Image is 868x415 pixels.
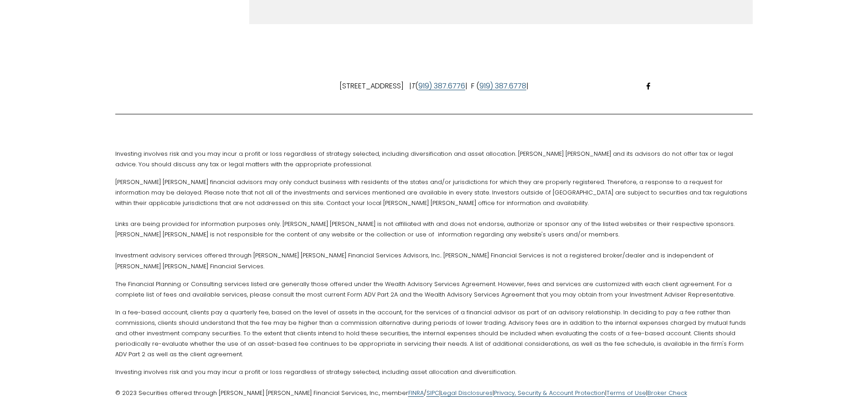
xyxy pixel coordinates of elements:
span: Legal Disclosures [441,389,493,397]
p: Investing involves risk and you may incur a profit or loss regardless of strategy selected, inclu... [115,149,753,169]
span: SIPC [426,389,439,397]
a: FINRA [408,388,424,398]
a: 919) 387.6778 [479,80,526,93]
a: Legal Disclosures [441,388,493,398]
a: Facebook [645,82,652,90]
p: The Financial Planning or Consulting services listed are generally those offered under the Wealth... [115,279,753,300]
a: Terms of Use [606,388,646,398]
p: [PERSON_NAME] [PERSON_NAME] financial advisors may only conduct business with residents of the st... [115,177,753,271]
a: SIPC [426,388,439,398]
p: In a fee-based account, clients pay a quarterly fee, based on the level of assets in the account,... [115,307,753,359]
a: Broker Check [647,388,687,398]
span: Privacy, Security & Account Protection [494,389,605,397]
p: Investing involves risk and you may incur a profit or loss regardless of strategy selected, inclu... [115,367,753,398]
span: FINRA [408,389,424,397]
em: T [411,81,415,91]
a: Privacy, Security & Account Protection [494,388,605,398]
a: 919) 387.6776 [418,80,465,93]
p: [STREET_ADDRESS] | ( | F ( | [115,80,753,93]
